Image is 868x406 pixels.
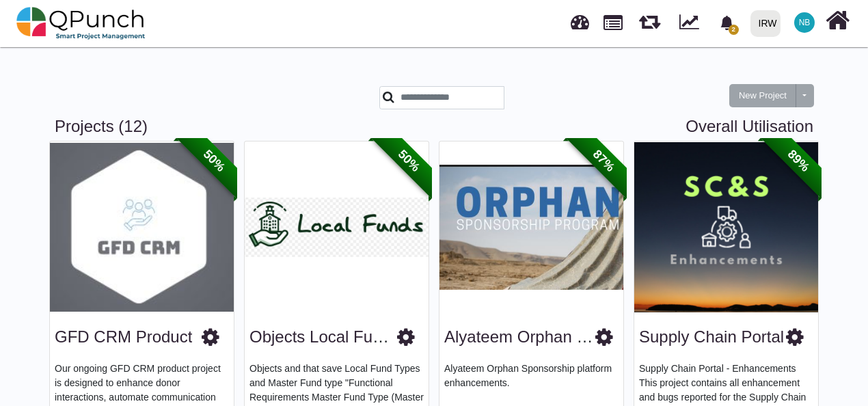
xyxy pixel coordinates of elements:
[444,327,595,347] h3: Alyateem Orphan SPNR
[55,327,192,347] h3: GFD CRM Product
[249,327,399,346] a: Objects Local Funds
[729,25,739,35] span: 2
[639,327,784,347] h3: Supply Chain Portal
[566,123,642,199] span: 87%
[729,84,796,107] button: New Project
[799,18,811,27] span: NB
[759,12,777,36] div: IRW
[371,123,447,199] span: 50%
[761,123,837,199] span: 89%
[794,12,815,33] span: Nabiha Batool
[720,16,734,30] svg: bell fill
[249,362,424,403] p: Objects and that save Local Fund Types and Master Fund type "Functional Requirements Master Fund ...
[55,362,229,403] p: Our ongoing GFD CRM product project is designed to enhance donor interactions, automate communica...
[744,1,786,46] a: IRW
[603,9,623,30] span: Projects
[571,8,589,29] span: Dashboard
[249,327,397,347] h3: Objects Local Funds
[639,327,784,346] a: Supply Chain Portal
[444,362,619,403] p: Alyateem Orphan Sponsorship platform enhancements.
[826,8,850,33] i: Home
[176,123,252,199] span: 50%
[786,1,823,44] a: NB
[639,7,660,29] span: Releases
[673,1,711,46] div: Dynamic Report
[686,117,813,137] a: Overall Utilisation
[55,117,813,137] h3: Projects (12)
[639,362,813,403] p: Supply Chain Portal - Enhancements This project contains all enhancement and bugs reported for th...
[55,327,192,346] a: GFD CRM Product
[715,10,739,35] div: Notification
[711,1,745,44] a: bell fill2
[444,327,622,346] a: Alyateem Orphan SPNR
[16,3,146,44] img: qpunch-sp.fa6292f.png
